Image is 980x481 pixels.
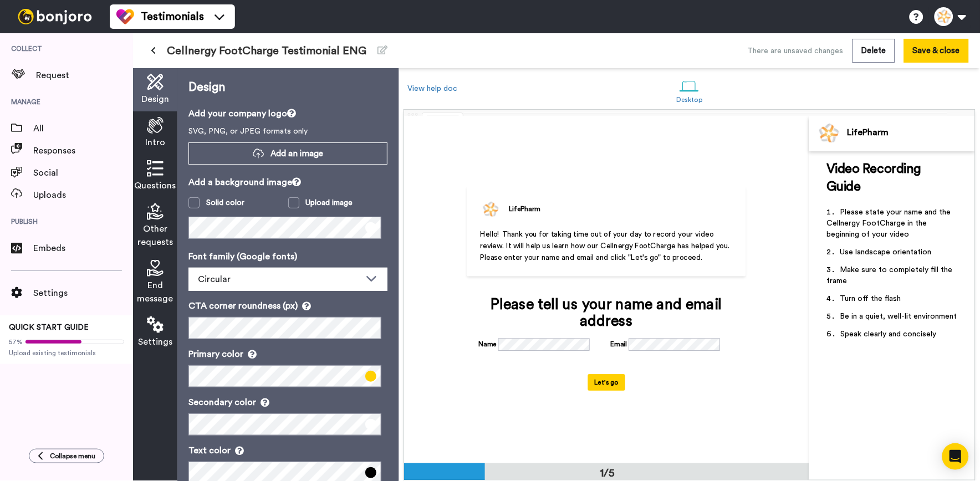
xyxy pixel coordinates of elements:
[827,162,925,193] span: Video Recording Guide
[840,248,932,256] span: Use landscape orientation
[306,197,353,208] div: Upload image
[188,126,387,137] p: SVG, PNG, or JPEG formats only
[198,275,231,284] span: Circular
[478,339,497,349] label: Name
[137,222,173,249] span: Other requests
[29,449,104,463] button: Collapse menu
[677,96,703,104] div: Desktop
[138,335,172,349] span: Settings
[815,120,842,147] img: Profile Image
[167,43,366,59] span: Cellnergy FootCharge Testimonial ENG
[206,197,244,208] div: Solid color
[33,166,133,180] span: Social
[50,452,95,460] span: Collapse menu
[840,295,901,303] span: Turn off the flash
[581,465,634,481] div: 1/5
[9,337,23,346] span: 57%
[748,45,844,57] div: There are unsaved changes
[848,127,974,138] div: LifePharm
[145,136,165,149] span: Intro
[13,9,96,24] img: bj-logo-header-white.svg
[33,122,133,135] span: All
[33,286,133,300] span: Settings
[478,296,734,330] div: Please tell us your name and email address
[188,176,387,189] p: Add a background image
[480,230,731,249] span: Hello! Thank you for taking time out of your day to record your video review. It will help us lea...
[188,142,387,165] button: Add an image
[827,266,955,285] span: Make sure to completely fill the frame
[141,93,169,106] span: Design
[116,8,134,25] img: tm-color.svg
[188,79,387,96] p: Design
[188,347,387,361] p: Primary color
[188,444,387,457] p: Text color
[611,339,627,349] label: Email
[33,144,133,157] span: Responses
[853,39,895,63] button: Delete
[840,313,957,320] span: Be in a quiet, well-lit environment
[9,349,124,357] span: Upload existing testimonials
[188,396,387,409] p: Secondary color
[188,299,387,313] p: CTA corner roundness (px)
[509,204,540,214] div: LifePharm
[942,443,969,470] div: Open Intercom Messenger
[135,179,176,192] span: Questions
[36,69,133,82] span: Request
[270,148,323,160] span: Add an image
[827,208,953,238] span: Please state your name and the Cellnergy FootCharge in the beginning of your video
[188,107,387,120] p: Add your company logo
[841,330,937,338] span: Speak clearly and concisely
[671,71,708,109] a: Desktop
[137,279,173,305] span: End message
[588,374,626,391] button: Let's go
[904,39,969,63] button: Save & close
[9,324,89,331] span: QUICK START GUIDE
[408,85,458,93] a: View help doc
[141,9,204,24] span: Testimonials
[33,242,133,255] span: Embeds
[188,250,387,263] p: Font family (Google fonts)
[480,253,703,261] span: Please enter your name and email and click "Let's go" to proceed.
[33,188,133,202] span: Uploads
